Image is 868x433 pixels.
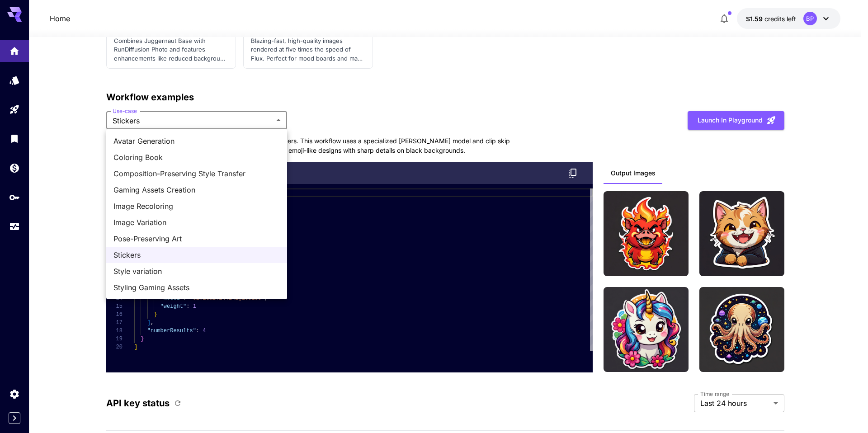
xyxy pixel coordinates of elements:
[113,233,280,244] span: Pose-Preserving Art
[113,249,280,260] span: Stickers
[113,266,280,277] span: Style variation
[113,136,280,146] span: Avatar Generation
[113,184,280,195] span: Gaming Assets Creation
[113,201,280,212] span: Image Recoloring
[113,152,280,163] span: Coloring Book
[113,168,280,179] span: Composition-Preserving Style Transfer
[113,282,280,293] span: Styling Gaming Assets
[113,217,280,228] span: Image Variation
